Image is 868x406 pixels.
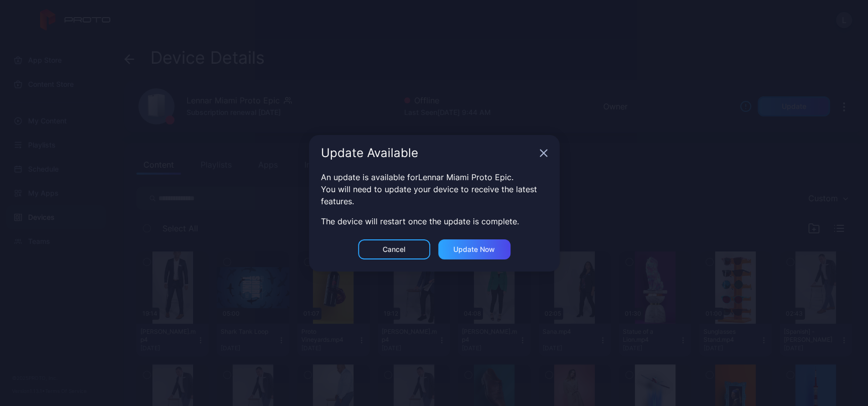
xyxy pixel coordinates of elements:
[438,239,510,259] button: Update now
[383,245,405,253] div: Cancel
[358,239,430,259] button: Cancel
[321,147,536,159] div: Update Available
[453,245,495,253] div: Update now
[321,171,548,183] div: An update is available for Lennar Miami Proto Epic .
[321,215,548,227] div: The device will restart once the update is complete.
[321,183,548,207] div: You will need to update your device to receive the latest features.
